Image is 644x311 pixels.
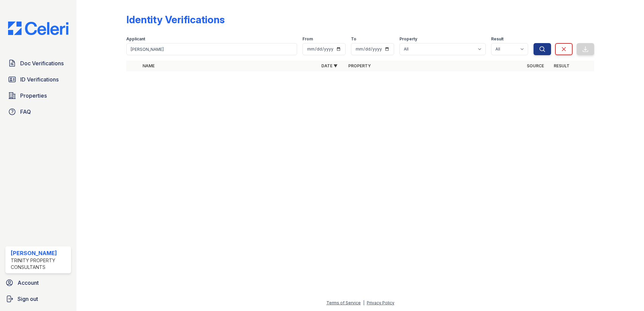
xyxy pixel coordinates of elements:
a: Sign out [3,292,74,306]
a: FAQ [5,105,71,118]
a: Source [527,63,544,68]
span: Sign out [18,295,38,303]
a: Doc Verifications [5,57,71,70]
span: Doc Verifications [20,59,64,67]
div: | [363,300,364,305]
a: Property [348,63,371,68]
a: Account [3,276,74,289]
span: FAQ [20,108,31,116]
label: To [351,36,356,42]
label: Applicant [126,36,145,42]
input: Search by name or phone number [126,43,297,55]
div: [PERSON_NAME] [11,249,68,257]
img: CE_Logo_Blue-a8612792a0a2168367f1c8372b55b34899dd931a85d93a1a3d3e32e68fde9ad4.png [3,22,74,35]
a: Properties [5,89,71,102]
label: Property [399,36,417,42]
span: Properties [20,92,47,100]
div: Trinity Property Consultants [11,257,68,271]
a: Result [554,63,570,68]
a: Privacy Policy [367,300,394,305]
label: Result [491,36,504,42]
a: Date ▼ [321,63,337,68]
label: From [302,36,313,42]
a: Name [142,63,155,68]
span: Account [18,279,39,287]
span: ID Verifications [20,75,59,83]
a: Terms of Service [326,300,361,305]
div: Identity Verifications [126,13,225,26]
a: ID Verifications [5,73,71,86]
